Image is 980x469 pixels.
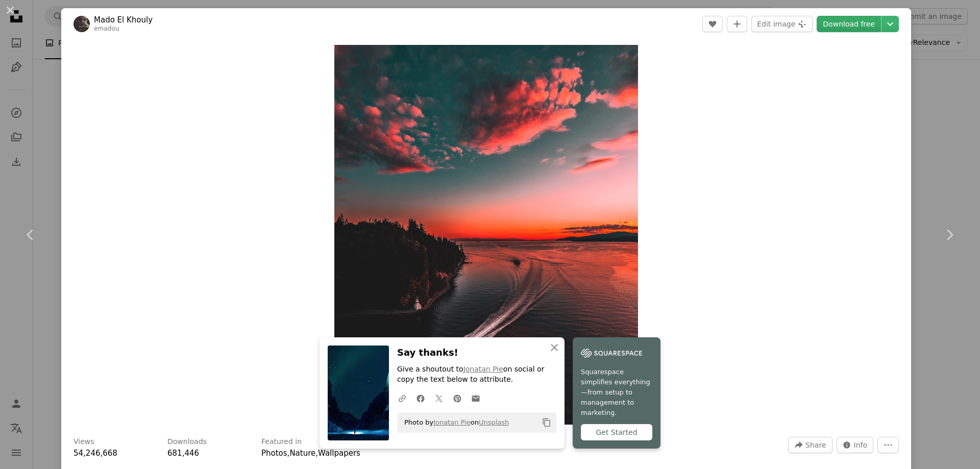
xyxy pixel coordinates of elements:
a: Share on Facebook [411,388,430,408]
img: jetski on body of water [334,45,638,425]
p: Give a shoutout to on social or copy the text below to attribute. [397,364,556,385]
a: Unsplash [479,418,509,426]
a: emadou [94,25,119,32]
a: Mado El Khouly [94,15,153,25]
a: Jonatan Pie [433,418,471,426]
span: Info [854,437,868,453]
a: Jonatan Pie [463,365,503,373]
button: Share this image [788,437,832,453]
h3: Say thanks! [397,345,556,360]
h3: Downloads [167,437,207,447]
a: Squarespace simplifies everything—from setup to management to marketing.Get Started [573,337,660,449]
h3: Featured in [261,437,302,447]
img: Go to Mado El Khouly's profile [73,16,90,32]
a: Share on Pinterest [448,388,467,408]
a: Download free [817,16,881,32]
h3: Views [73,437,94,447]
button: Zoom in on this image [334,45,638,425]
a: Nature [289,449,315,458]
button: More Actions [877,437,899,453]
button: Copy to clipboard [538,414,555,431]
button: Choose download size [881,16,899,32]
a: Share on Twitter [430,388,448,408]
button: Like [702,16,723,32]
span: , [287,449,290,458]
img: file-1747939142011-51e5cc87e3c9 [581,345,642,361]
a: Share over email [467,388,485,408]
button: Edit image [751,16,813,32]
button: Add to Collection [727,16,747,32]
span: Photo by on [399,414,509,431]
span: Share [805,437,826,453]
div: Get Started [581,424,652,440]
a: Wallpapers [318,449,360,458]
span: 54,246,668 [73,449,117,458]
a: Photos [261,449,287,458]
button: Stats about this image [837,437,874,453]
span: Squarespace simplifies everything—from setup to management to marketing. [581,367,652,418]
span: , [315,449,318,458]
span: 681,446 [167,449,199,458]
a: Next [919,186,980,284]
